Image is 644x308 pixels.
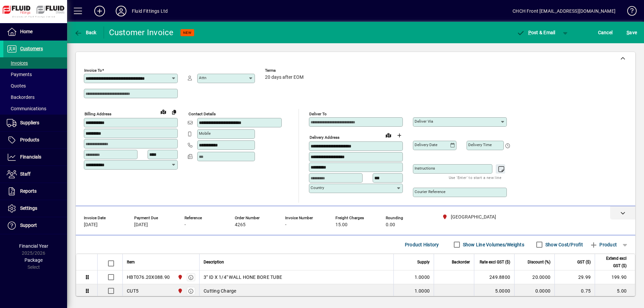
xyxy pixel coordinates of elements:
[517,30,555,35] span: ost & Email
[183,30,192,35] span: NEW
[402,239,442,251] button: Product History
[309,112,327,116] mat-label: Deliver To
[127,258,135,266] span: Item
[598,27,613,38] span: Cancel
[204,258,224,266] span: Description
[7,72,32,77] span: Payments
[3,80,67,91] a: Quotes
[599,255,627,269] span: Extend excl GST ($)
[3,166,67,183] a: Staff
[72,26,98,39] button: Back
[3,217,67,234] a: Support
[20,223,37,228] span: Support
[3,23,67,40] a: Home
[20,46,43,51] span: Customers
[627,30,629,35] span: S
[468,142,492,147] mat-label: Delivery time
[109,27,174,38] div: Customer Invoice
[415,142,437,147] mat-label: Delivery date
[169,107,179,117] button: Copy to Delivery address
[417,258,430,266] span: Supply
[452,258,470,266] span: Backorder
[204,288,236,294] span: Cutting Charge
[415,288,430,294] span: 1.0000
[3,132,67,148] a: Products
[20,205,37,211] span: Settings
[577,258,591,266] span: GST ($)
[586,239,620,251] button: Product
[627,27,637,38] span: ave
[3,149,67,166] a: Financials
[595,270,635,284] td: 199.90
[158,106,169,117] a: View on map
[415,189,445,194] mat-label: Courier Reference
[20,137,39,142] span: Products
[20,171,31,177] span: Staff
[478,288,510,294] div: 5.0000
[199,75,206,80] mat-label: Attn
[176,273,183,281] span: CHRISTCHURCH
[514,270,554,284] td: 20.0000
[127,274,170,281] div: HBT076.20X088.90
[590,239,617,250] span: Product
[3,200,67,217] a: Settings
[7,60,28,66] span: Invoices
[3,183,67,200] a: Reports
[127,288,139,294] div: CUT5
[7,95,35,100] span: Backorders
[132,6,168,16] div: Fluid Fittings Ltd
[3,103,67,114] a: Communications
[20,120,39,125] span: Suppliers
[335,222,347,228] span: 15.00
[394,130,405,141] button: Choose address
[513,26,559,39] button: Post & Email
[415,119,433,124] mat-label: Deliver via
[449,174,501,181] mat-hint: Use 'Enter' to start a new line
[7,106,46,111] span: Communications
[415,166,435,171] mat-label: Instructions
[89,5,110,17] button: Add
[285,222,286,228] span: -
[74,30,97,35] span: Back
[176,287,183,295] span: CHRISTCHURCH
[24,257,43,263] span: Package
[20,188,37,194] span: Reports
[134,222,148,228] span: [DATE]
[3,69,67,80] a: Payments
[462,241,524,248] label: Show Line Volumes/Weights
[84,222,98,228] span: [DATE]
[528,258,550,266] span: Discount (%)
[7,83,26,88] span: Quotes
[3,57,67,69] a: Invoices
[478,274,510,281] div: 249.8800
[528,30,531,35] span: P
[184,222,186,228] span: -
[625,26,639,39] button: Save
[199,131,211,136] mat-label: Mobile
[480,258,510,266] span: Rate excl GST ($)
[513,6,615,16] div: CHCH Front [EMAIL_ADDRESS][DOMAIN_NAME]
[20,29,33,34] span: Home
[204,274,282,281] span: 3" ID X 1/4" WALL HONE BORE TUBE
[554,270,595,284] td: 29.99
[3,91,67,103] a: Backorders
[235,222,246,228] span: 4265
[544,241,583,248] label: Show Cost/Profit
[265,75,304,80] span: 20 days after EOM
[554,284,595,298] td: 0.75
[622,1,636,23] a: Knowledge Base
[20,154,41,160] span: Financials
[19,243,48,249] span: Financial Year
[386,222,395,228] span: 0.00
[3,115,67,131] a: Suppliers
[595,284,635,298] td: 5.00
[84,68,102,73] mat-label: Invoice To
[405,239,439,250] span: Product History
[311,185,324,190] mat-label: Country
[110,5,132,17] button: Profile
[514,284,554,298] td: 0.0000
[596,26,614,39] button: Cancel
[265,68,305,73] span: Terms
[383,130,394,140] a: View on map
[415,274,430,281] span: 1.0000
